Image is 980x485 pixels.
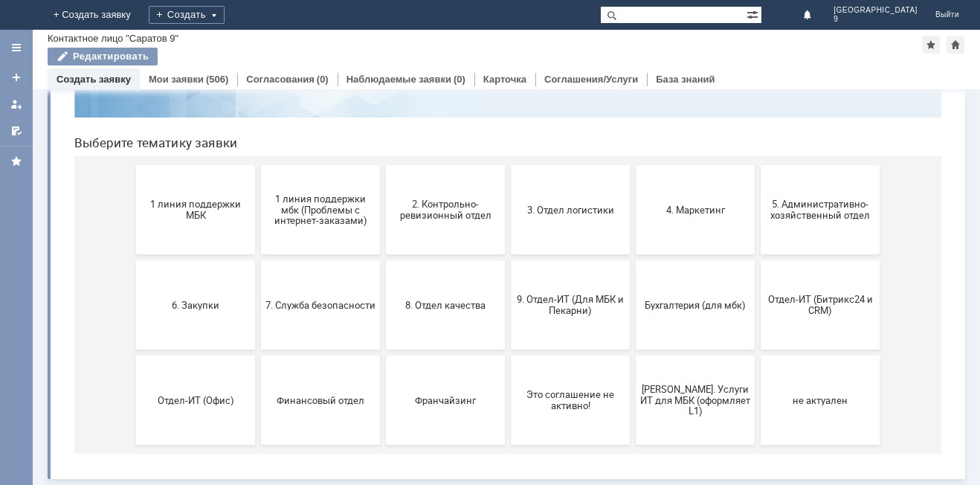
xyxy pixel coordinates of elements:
button: [PERSON_NAME]. Услуги ИТ для МБК (оформляет L1) [573,369,692,458]
span: 5. Административно-хозяйственный отдел [703,212,813,234]
button: 3. Отдел логистики [448,179,567,268]
div: Сделать домашней страницей [947,36,964,54]
span: Франчайзинг [328,408,438,419]
button: Финансовый отдел [199,369,317,458]
span: не актуален [703,408,813,419]
span: 8. Отдел качества [328,312,438,324]
a: Соглашения/Услуги [544,74,638,85]
span: Отдел-ИТ (Битрикс24 и CRM) [703,307,813,330]
button: 6. Закупки [74,274,193,363]
span: 3. Отдел логистики [453,217,563,228]
button: не актуален [698,369,817,458]
a: База знаний [656,74,715,85]
div: (506) [206,74,228,85]
div: Создать [149,6,225,24]
span: [GEOGRAPHIC_DATA] [834,6,918,15]
button: 9. Отдел-ИТ (Для МБК и Пекарни) [448,274,567,363]
a: Карточка [483,74,526,85]
span: 9 [834,15,918,24]
span: Отдел-ИТ (Офис) [78,408,188,419]
a: Согласования [246,74,315,85]
span: [PERSON_NAME]. Услуги ИТ для МБК (оформляет L1) [578,396,688,430]
button: Бухгалтерия (для мбк) [573,274,692,363]
button: 5. Административно-хозяйственный отдел [698,179,817,268]
input: Например, почта или справка [297,66,594,94]
span: 1 линия поддержки мбк (Проблемы с интернет-заказами) [203,206,313,240]
div: (0) [317,74,329,85]
span: Бухгалтерия (для мбк) [578,312,688,324]
a: Мои заявки [4,92,28,116]
span: 6. Закупки [78,312,188,324]
button: 8. Отдел качества [323,274,442,363]
label: Воспользуйтесь поиском [297,36,594,51]
span: 1 линия поддержки МБК [78,212,188,234]
header: Выберите тематику заявки [12,149,879,164]
button: 7. Служба безопасности [199,274,317,363]
span: Расширенный поиск [747,7,761,21]
a: Создать заявку [57,74,131,85]
span: 2. Контрольно-ревизионный отдел [328,212,438,234]
button: 1 линия поддержки мбк (Проблемы с интернет-заказами) [199,179,317,268]
a: Мои согласования [4,119,28,143]
button: Франчайзинг [323,369,442,458]
button: Это соглашение не активно! [448,369,567,458]
button: 2. Контрольно-ревизионный отдел [323,179,442,268]
div: (0) [454,74,465,85]
button: 1 линия поддержки МБК [74,179,193,268]
div: Добавить в избранное [922,36,940,54]
button: Отдел-ИТ (Офис) [74,369,193,458]
span: Финансовый отдел [203,408,313,419]
span: 7. Служба безопасности [203,312,313,324]
a: Создать заявку [4,65,28,89]
a: Мои заявки [149,74,204,85]
button: 4. Маркетинг [573,179,692,268]
span: Это соглашение не активно! [453,402,563,425]
button: Отдел-ИТ (Битрикс24 и CRM) [698,274,817,363]
span: 4. Маркетинг [578,217,688,228]
div: Контактное лицо "Саратов 9" [48,33,178,44]
span: 9. Отдел-ИТ (Для МБК и Пекарни) [453,307,563,330]
a: Наблюдаемые заявки [346,74,451,85]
